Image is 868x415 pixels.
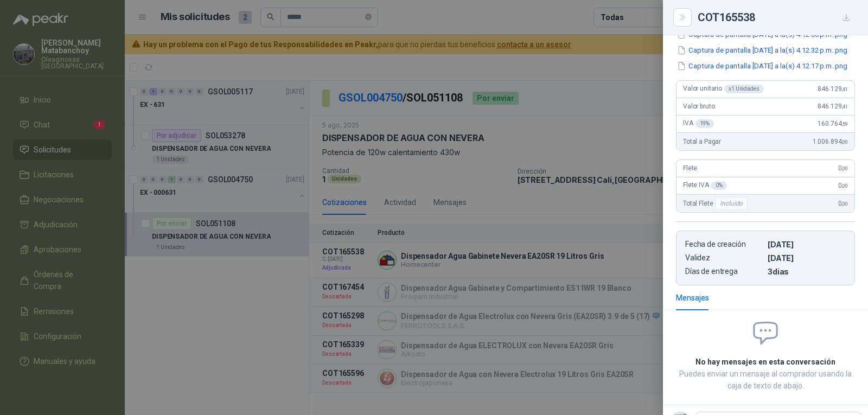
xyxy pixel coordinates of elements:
[683,164,697,172] span: Flete
[698,9,855,26] div: COT165538
[715,197,748,210] div: Incluido
[841,104,848,110] span: ,41
[838,200,848,207] span: 0
[685,267,763,276] p: Días de entrega
[676,11,689,24] button: Close
[683,85,764,93] span: Valor unitario
[683,181,727,190] span: Flete IVA
[841,139,848,145] span: ,00
[768,267,846,276] p: 3 dias
[813,138,848,145] span: 1.006.894
[818,85,848,93] span: 846.129
[768,240,846,249] p: [DATE]
[841,165,848,171] span: ,00
[685,240,763,249] p: Fecha de creación
[676,44,848,56] button: Captura de pantalla [DATE] a la(s) 4.12.32 p.m..png
[818,103,848,110] span: 846.129
[685,253,763,263] p: Validez
[683,138,721,145] span: Total a Pagar
[676,356,855,368] h2: No hay mensajes en esta conversación
[841,121,848,127] span: ,59
[683,103,714,110] span: Valor bruto
[724,85,764,93] div: x 1 Unidades
[683,119,714,128] span: IVA
[818,120,848,127] span: 160.764
[683,197,750,210] span: Total Flete
[838,164,848,172] span: 0
[711,181,727,190] div: 0 %
[676,368,855,392] p: Puedes enviar un mensaje al comprador usando la caja de texto de abajo.
[695,119,714,128] div: 19 %
[841,86,848,92] span: ,41
[676,292,709,304] div: Mensajes
[676,60,848,72] button: Captura de pantalla [DATE] a la(s) 4.12.17 p.m..png
[841,201,848,207] span: ,00
[841,183,848,189] span: ,00
[768,253,846,263] p: [DATE]
[838,182,848,189] span: 0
